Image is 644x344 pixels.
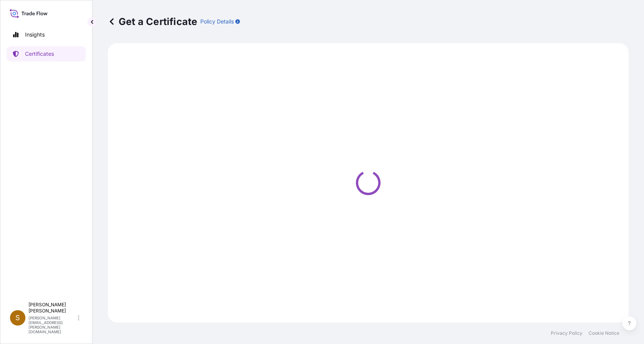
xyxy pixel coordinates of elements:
a: Privacy Policy [551,330,582,336]
a: Cookie Notice [589,330,619,336]
p: Certificates [25,50,54,58]
a: Insights [7,27,86,42]
p: [PERSON_NAME][EMAIL_ADDRESS][PERSON_NAME][DOMAIN_NAME] [29,316,76,334]
p: [PERSON_NAME] [PERSON_NAME] [29,302,76,314]
p: Get a Certificate [108,15,197,28]
a: Certificates [7,46,86,62]
div: Loading [112,48,624,318]
span: S [15,314,20,322]
p: Insights [25,31,45,38]
p: Policy Details [200,18,234,25]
